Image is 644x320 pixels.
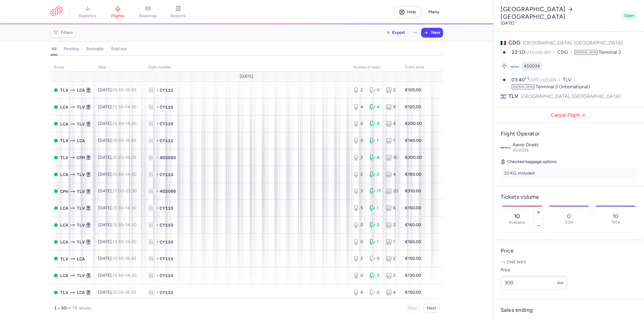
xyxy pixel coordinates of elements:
[405,304,421,313] button: Prev.
[148,155,155,161] span: 1L
[370,155,381,161] div: 8
[60,256,68,262] span: TLV
[139,13,157,19] span: bookings
[160,222,173,228] span: CY110
[113,155,123,160] time: 12:20
[501,168,637,179] li: 20 KG, included
[240,74,253,79] span: [DATE]
[405,138,421,143] strong: €140.00
[156,239,159,245] span: •
[624,13,635,19] span: Open
[421,28,443,37] button: New
[353,87,365,93] div: 2
[423,304,439,313] button: Next
[557,49,575,56] span: CDG
[370,138,381,144] div: 1
[511,62,519,70] figure: 4D airline logo
[405,290,421,295] strong: €150.00
[156,104,159,110] span: •
[148,273,155,279] span: 1L
[156,273,159,279] span: •
[508,39,521,46] span: CDG
[113,172,136,177] span: –
[113,87,136,93] span: –
[98,222,136,227] span: [DATE],
[126,87,136,93] time: 16:30
[386,87,397,93] div: 2
[160,155,176,161] span: 4D2065
[148,289,155,296] span: 1L
[160,188,176,194] span: 4D2066
[386,273,397,279] div: 2
[370,87,381,93] div: 0
[77,171,85,178] span: TLV
[431,30,440,35] span: New
[60,205,68,211] span: LCA
[407,10,416,14] span: Help
[370,289,381,296] div: 0
[126,205,136,211] time: 14:30
[126,188,137,194] time: 22:30
[405,205,421,211] strong: €150.00
[501,158,637,165] h5: Checked baggage options
[98,273,136,278] span: [DATE],
[386,155,397,161] div: 10
[394,6,421,18] a: Help
[511,77,530,83] time: 03:40
[156,87,159,93] span: •
[113,121,136,126] span: –
[60,87,68,93] span: TLV
[148,121,155,127] span: 1L
[370,205,381,211] div: 1
[160,121,173,127] span: CY110
[370,222,381,228] div: 2
[160,138,173,144] span: CY111
[78,13,96,19] span: statistics
[508,93,518,100] span: TLV
[557,280,564,285] span: eur
[77,104,85,110] span: TLV
[501,266,567,274] label: Price
[98,121,136,126] span: [DATE],
[501,194,637,201] h4: Tickets volume
[98,188,137,194] span: [DATE],
[98,205,136,211] span: [DATE],
[113,239,136,244] span: –
[156,289,159,296] span: •
[113,138,136,143] span: –
[501,21,514,26] time: [DATE]
[156,171,159,178] span: •
[98,172,136,177] span: [DATE],
[113,188,123,194] time: 17:00
[405,172,421,177] strong: €180.00
[156,121,159,127] span: •
[60,171,68,178] span: LCA
[126,239,136,244] time: 14:30
[77,87,85,93] span: LCA
[98,138,136,143] span: [DATE],
[113,222,123,227] time: 13:30
[353,188,365,194] div: 3
[370,273,381,279] div: 2
[126,104,136,109] time: 14:30
[113,205,136,211] span: –
[386,104,397,110] div: 8
[148,104,155,110] span: 1L
[77,256,85,262] span: LCA
[148,222,155,228] span: 1L
[160,289,173,296] span: CY111
[98,256,136,261] span: [DATE],
[353,104,365,110] div: 4
[113,256,136,261] span: –
[353,171,365,178] div: 2
[60,104,68,110] span: LCA
[126,155,136,160] time: 16:05
[50,6,62,18] a: CitizenPlane red outlined logo
[113,87,123,93] time: 15:30
[405,239,421,244] strong: €160.00
[501,259,637,265] p: One way
[386,138,397,144] div: 1
[148,171,155,178] span: 1L
[511,49,525,55] time: 22:10
[60,188,68,195] span: CPH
